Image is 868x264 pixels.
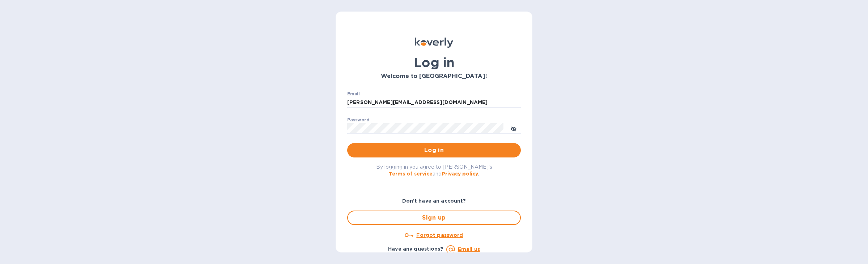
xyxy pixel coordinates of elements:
[416,232,463,238] u: Forgot password
[389,171,433,177] a: Terms of service
[354,213,514,222] span: Sign up
[347,73,521,80] h3: Welcome to [GEOGRAPHIC_DATA]!
[353,146,515,155] span: Log in
[347,92,360,96] label: Email
[376,164,492,177] span: By logging in you agree to [PERSON_NAME]'s and .
[347,143,521,157] button: Log in
[347,55,521,70] h1: Log in
[506,121,521,135] button: toggle password visibility
[388,246,443,252] b: Have any questions?
[458,246,480,252] a: Email us
[347,211,521,225] button: Sign up
[442,171,478,177] a: Privacy policy
[415,38,453,48] img: Koverly
[347,97,521,108] input: Enter email address
[347,118,369,122] label: Password
[402,198,466,204] b: Don't have an account?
